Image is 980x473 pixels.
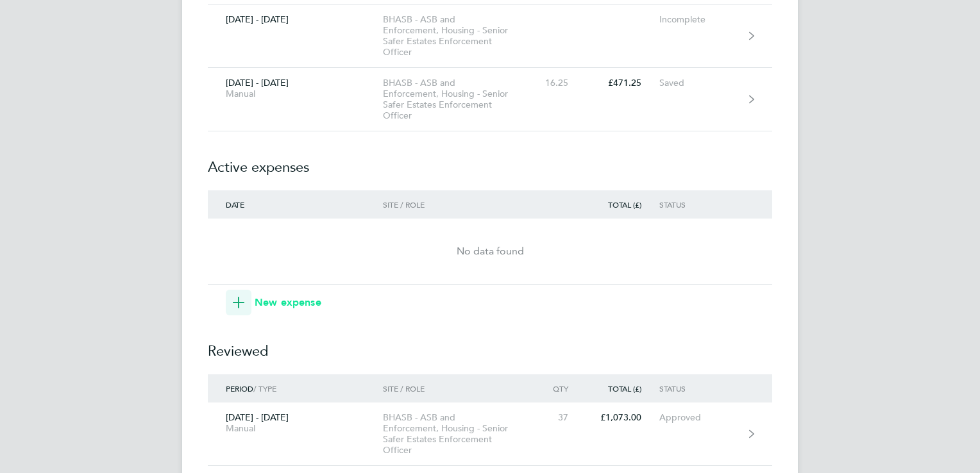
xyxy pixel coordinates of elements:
[586,200,659,209] div: Total (£)
[659,384,738,393] div: Status
[226,383,253,394] span: Period
[208,412,383,434] div: [DATE] - [DATE]
[659,200,738,209] div: Status
[208,14,383,25] div: [DATE] - [DATE]
[383,14,530,58] div: BHASB - ASB and Enforcement, Housing - Senior Safer Estates Enforcement Officer
[208,244,772,259] div: No data found
[208,4,772,68] a: [DATE] - [DATE]BHASB - ASB and Enforcement, Housing - Senior Safer Estates Enforcement OfficerInc...
[208,384,383,393] div: / Type
[659,412,738,423] div: Approved
[383,384,530,393] div: Site / Role
[586,412,659,423] div: £1,073.00
[208,78,383,99] div: [DATE] - [DATE]
[208,131,772,190] h2: Active expenses
[659,14,738,25] div: Incomplete
[226,423,365,434] div: Manual
[383,78,530,121] div: BHASB - ASB and Enforcement, Housing - Senior Safer Estates Enforcement Officer
[226,290,321,315] button: New expense
[255,295,321,310] span: New expense
[586,384,659,393] div: Total (£)
[586,78,659,88] div: £471.25
[530,412,586,423] div: 37
[208,402,772,466] a: [DATE] - [DATE]ManualBHASB - ASB and Enforcement, Housing - Senior Safer Estates Enforcement Offi...
[226,88,365,99] div: Manual
[530,78,586,88] div: 16.25
[383,412,530,456] div: BHASB - ASB and Enforcement, Housing - Senior Safer Estates Enforcement Officer
[208,315,772,374] h2: Reviewed
[208,68,772,131] a: [DATE] - [DATE]ManualBHASB - ASB and Enforcement, Housing - Senior Safer Estates Enforcement Offi...
[208,200,383,209] div: Date
[383,200,530,209] div: Site / Role
[659,78,738,88] div: Saved
[530,384,586,393] div: Qty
